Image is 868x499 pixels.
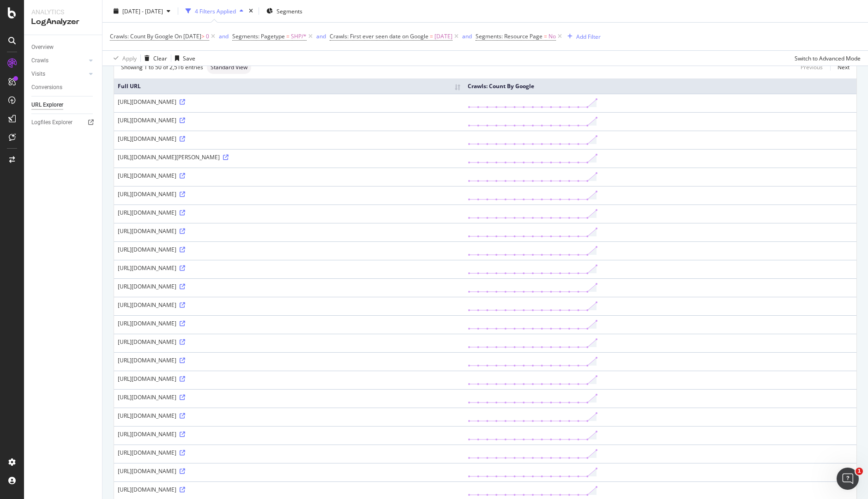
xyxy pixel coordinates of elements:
[118,375,460,383] div: [URL][DOMAIN_NAME]
[118,172,460,180] div: [URL][DOMAIN_NAME]
[118,486,460,493] div: [URL][DOMAIN_NAME]
[118,98,460,106] div: [URL][DOMAIN_NAME]
[118,338,460,346] div: [URL][DOMAIN_NAME]
[31,56,86,66] a: Crawls
[791,51,861,66] button: Switch to Advanced Mode
[31,118,96,127] a: Logfiles Explorer
[837,468,859,490] iframe: Intercom live chat
[263,4,306,18] button: Segments
[464,78,856,94] th: Crawls: Count By Google
[121,63,203,71] div: Showing 1 to 50 of 2,516 entries
[31,17,95,27] div: LogAnalyzer
[201,32,205,40] span: >
[462,32,472,41] button: and
[430,32,433,40] span: =
[207,61,251,74] div: neutral label
[206,30,209,43] span: 0
[118,356,460,364] div: [URL][DOMAIN_NAME]
[118,246,460,253] div: [URL][DOMAIN_NAME]
[31,7,95,17] div: Analytics
[277,7,302,15] span: Segments
[118,449,460,457] div: [URL][DOMAIN_NAME]
[118,190,460,198] div: [URL][DOMAIN_NAME]
[544,32,547,40] span: =
[232,32,285,40] span: Segments: Pagetype
[118,264,460,272] div: [URL][DOMAIN_NAME]
[31,69,45,79] div: Visits
[31,100,96,110] a: URL Explorer
[291,30,307,43] span: SHP/*
[31,56,48,66] div: Crawls
[564,31,601,42] button: Add Filter
[183,54,195,62] div: Save
[286,32,289,40] span: =
[118,319,460,327] div: [URL][DOMAIN_NAME]
[211,65,247,70] span: Standard View
[576,32,601,40] div: Add Filter
[118,153,460,161] div: [URL][DOMAIN_NAME][PERSON_NAME]
[118,116,460,124] div: [URL][DOMAIN_NAME]
[856,468,863,475] span: 1
[219,32,229,41] button: and
[330,32,428,40] span: Crawls: First ever seen date on Google
[31,83,62,92] div: Conversions
[118,301,460,309] div: [URL][DOMAIN_NAME]
[549,30,556,43] span: No
[118,135,460,143] div: [URL][DOMAIN_NAME]
[122,54,137,62] div: Apply
[122,7,163,15] span: [DATE] - [DATE]
[434,30,452,43] span: [DATE]
[31,83,96,92] a: Conversions
[31,118,72,127] div: Logfiles Explorer
[171,51,195,66] button: Save
[110,51,137,66] button: Apply
[175,32,201,40] span: On [DATE]
[114,78,464,94] th: Full URL: activate to sort column ascending
[195,7,236,15] div: 4 Filters Applied
[118,209,460,216] div: [URL][DOMAIN_NAME]
[830,60,850,74] a: Next
[153,54,167,62] div: Clear
[31,69,86,79] a: Visits
[110,4,174,18] button: [DATE] - [DATE]
[31,42,54,52] div: Overview
[31,100,63,110] div: URL Explorer
[118,283,460,290] div: [URL][DOMAIN_NAME]
[182,4,247,18] button: 4 Filters Applied
[247,6,255,16] div: times
[141,51,167,66] button: Clear
[110,32,173,40] span: Crawls: Count By Google
[476,32,542,40] span: Segments: Resource Page
[118,393,460,401] div: [URL][DOMAIN_NAME]
[118,430,460,438] div: [URL][DOMAIN_NAME]
[31,42,96,52] a: Overview
[118,412,460,420] div: [URL][DOMAIN_NAME]
[316,32,326,41] button: and
[118,227,460,235] div: [URL][DOMAIN_NAME]
[795,54,861,62] div: Switch to Advanced Mode
[118,467,460,475] div: [URL][DOMAIN_NAME]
